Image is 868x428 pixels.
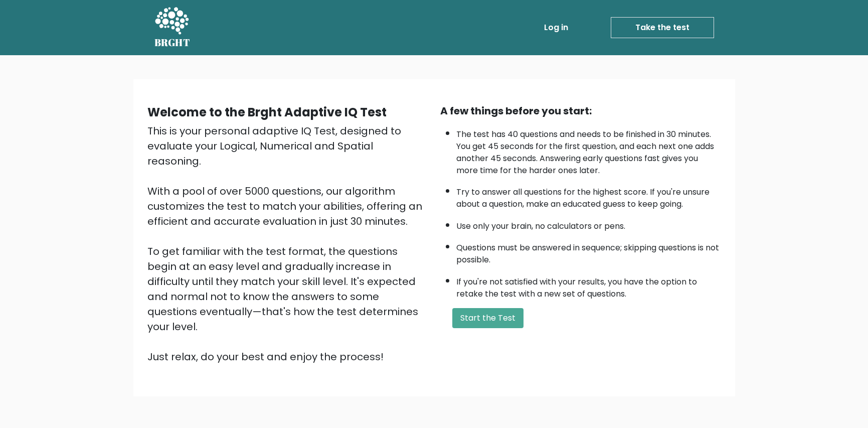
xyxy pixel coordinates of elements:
li: Use only your brain, no calculators or pens. [456,215,721,232]
li: Try to answer all questions for the highest score. If you're unsure about a question, make an edu... [456,181,721,210]
h5: BRGHT [154,37,191,49]
div: This is your personal adaptive IQ Test, designed to evaluate your Logical, Numerical and Spatial ... [147,123,428,364]
li: If you're not satisfied with your results, you have the option to retake the test with a new set ... [456,271,721,300]
b: Welcome to the Brght Adaptive IQ Test [147,104,387,120]
button: Start the Test [452,308,524,328]
a: BRGHT [154,4,191,51]
div: A few things before you start: [440,103,721,118]
li: The test has 40 questions and needs to be finished in 30 minutes. You get 45 seconds for the firs... [456,123,721,177]
a: Take the test [611,17,714,38]
a: Log in [540,18,572,38]
li: Questions must be answered in sequence; skipping questions is not possible. [456,237,721,266]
